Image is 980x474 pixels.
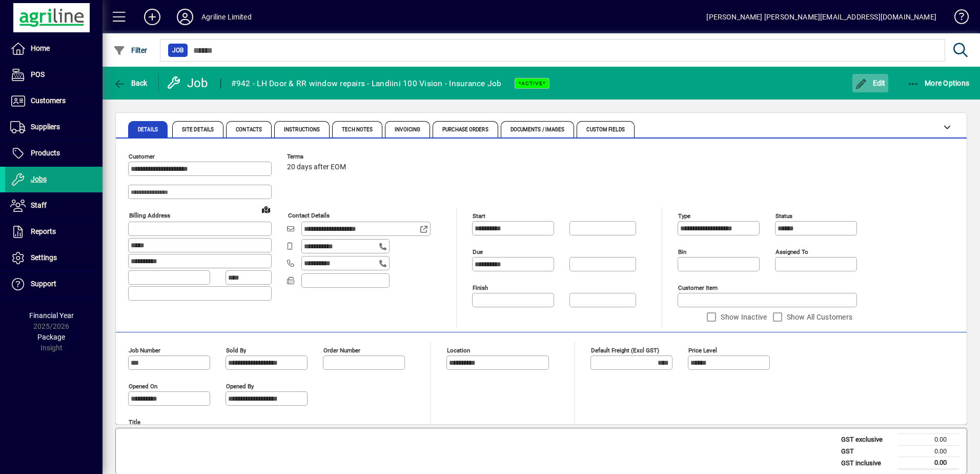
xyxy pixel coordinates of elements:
mat-label: Opened On [129,383,157,390]
div: #942 - LH Door & RR window repairs - Landiini 100 Vision - Insurance Job [231,75,502,92]
mat-label: Assigned to [775,248,808,255]
span: Financial Year [29,311,74,320]
span: Site Details [182,127,214,132]
td: 0.00 [897,434,959,446]
span: Package [37,333,65,341]
mat-label: Type [678,212,690,220]
button: Edit [852,74,888,92]
span: Custom Fields [586,127,624,132]
div: Job [167,75,210,91]
span: Filter [113,46,148,54]
a: Customers [5,88,103,114]
mat-label: Bin [678,248,686,255]
mat-label: Due [473,248,483,255]
mat-label: Customer Item [678,284,718,291]
span: More Options [907,79,970,87]
td: GST exclusive [836,434,897,446]
span: Customers [31,96,66,105]
span: Documents / Images [511,127,565,132]
span: Tech Notes [342,127,373,132]
span: Details [138,127,158,132]
app-page-header-button: Back [103,74,159,92]
span: Suppliers [31,123,60,131]
span: Staff [31,201,47,209]
mat-label: Start [473,212,485,220]
a: Products [5,141,103,166]
a: Staff [5,193,103,219]
a: Reports [5,219,103,245]
td: 0.00 [897,457,959,469]
mat-label: Default Freight (excl GST) [591,347,659,354]
button: Profile [169,8,201,26]
button: Filter [111,41,150,60]
a: Home [5,36,103,62]
span: Purchase Orders [442,127,488,132]
mat-label: Job number [129,347,160,354]
td: 0.00 [897,445,959,457]
span: Products [31,149,60,157]
span: Instructions [284,127,320,132]
mat-label: Status [775,212,792,220]
a: Knowledge Base [947,2,967,35]
mat-label: Order number [323,347,360,354]
span: Back [113,79,148,87]
button: Add [136,8,169,26]
mat-label: Sold by [226,347,246,354]
span: Edit [855,79,886,87]
mat-label: Finish [473,284,488,291]
td: GST inclusive [836,457,897,469]
mat-label: Price Level [688,347,717,354]
a: Settings [5,245,103,271]
button: Back [111,74,150,92]
span: Jobs [31,175,47,183]
button: More Options [905,74,972,92]
a: POS [5,62,103,88]
div: [PERSON_NAME] [PERSON_NAME][EMAIL_ADDRESS][DOMAIN_NAME] [706,9,936,25]
div: Agriline Limited [201,9,252,25]
span: Job [172,45,183,55]
mat-label: Title [129,419,140,426]
span: POS [31,70,45,78]
td: GST [836,445,897,457]
span: Reports [31,227,56,235]
span: Settings [31,253,57,262]
span: 20 days after EOM [287,163,346,171]
mat-label: Customer [129,153,155,160]
span: Terms [287,153,349,160]
mat-label: Location [447,347,470,354]
span: Contacts [236,127,262,132]
a: View on map [258,201,274,218]
a: Suppliers [5,114,103,140]
a: Support [5,271,103,297]
span: Support [31,280,56,288]
span: Home [31,44,50,52]
span: Invoicing [395,127,420,132]
mat-label: Opened by [226,383,254,390]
